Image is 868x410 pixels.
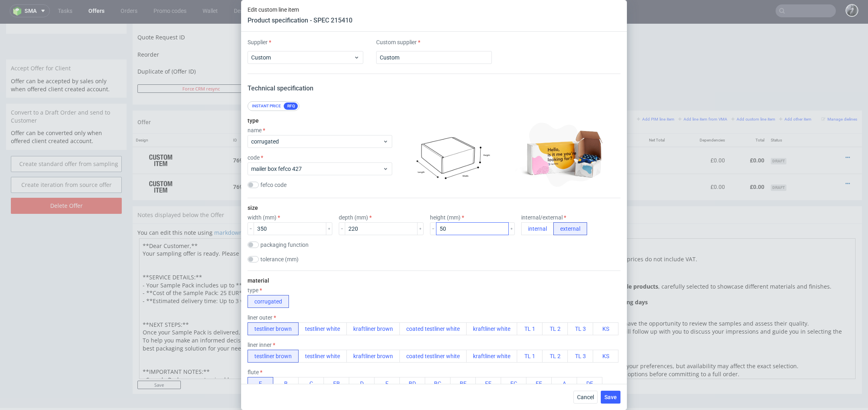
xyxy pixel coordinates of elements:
[637,93,674,98] small: Add PIM line item
[668,150,728,176] td: £0.00
[248,322,299,335] button: testliner brown
[248,154,263,161] label: code
[141,127,181,147] img: ico-item-custom-a8f9c3db6a5631ce2f509e228e8b95abde266dc4376634de7b166047de09ff05.png
[248,314,276,321] label: liner outer
[282,129,386,137] span: Sampling service - Custom Size Mailer Box
[248,127,265,133] label: name
[298,350,347,363] button: testliner white
[517,350,542,363] button: TL 1
[248,6,352,13] span: Edit custom line item
[339,214,372,221] label: depth (mm)
[821,93,857,98] small: Manage dielines
[251,53,354,61] span: Custom
[137,26,276,41] td: Reorder
[230,110,278,123] th: ID
[604,394,617,400] span: Save
[549,150,583,176] td: 1
[436,222,509,235] input: mm
[6,36,127,53] div: Accept Offer for Client
[346,322,400,335] button: kraftliner brown
[248,287,262,293] label: type
[248,350,299,363] button: testliner brown
[139,215,496,355] textarea: **Dear Customer,** Your sampling offer is ready. Please note that prices do not include VAT. **SE...
[11,153,122,169] a: Create iteration from source offer
[399,322,467,335] button: coated testliner white
[501,377,526,390] button: EC
[553,222,587,235] button: external
[133,182,862,200] div: Notes displayed below the Offer
[376,38,492,46] label: Custom supplier
[466,350,517,363] button: kraftliner white
[284,42,479,53] input: Only numbers
[11,174,122,190] input: Delete Offer
[346,350,400,363] button: kraftliner brown
[668,123,728,150] td: £0.00
[387,130,416,136] span: SPEC- 215409
[728,110,768,123] th: Total
[779,93,811,98] small: Add other item
[374,377,400,390] button: F
[430,214,464,221] label: height (mm)
[214,205,243,213] a: markdown
[251,165,383,173] span: mailer box fefco 427
[542,322,568,335] button: TL 2
[728,150,768,176] td: £0.00
[567,350,593,363] button: TL 3
[137,41,276,60] td: Duplicate of (Offer ID)
[248,377,273,390] button: E
[282,128,545,145] div: Custom • Custom
[249,102,284,110] div: Instant price
[549,110,583,123] th: Quant.
[282,155,386,163] span: Sampling service - Custom Size Mailer Box
[11,132,122,148] a: Create standard offer from sampling
[678,93,727,98] small: Add line item from VMA
[731,93,775,98] small: Add custom line item
[549,123,583,150] td: 1
[593,322,618,335] button: KS
[260,242,309,248] label: packaging function
[137,7,276,26] td: Quote Request ID
[278,110,549,123] th: Name
[141,153,181,173] img: ico-item-custom-a8f9c3db6a5631ce2f509e228e8b95abde266dc4376634de7b166047de09ff05.png
[542,350,568,363] button: TL 2
[771,161,786,167] span: Draft
[248,84,313,92] span: Technical specification
[515,114,614,195] img: corrugated--mailer-box--photo-min.jpg
[248,205,258,211] label: size
[323,377,349,390] button: EB
[254,222,326,235] input: mm
[137,61,264,69] button: Force CRM resync
[233,133,252,140] strong: 769027
[475,377,501,390] button: FE
[137,205,857,357] div: You can edit this note using
[771,134,786,141] span: Draft
[251,137,383,146] span: corrugated
[728,123,768,150] td: £0.00
[526,377,552,390] button: EE
[260,182,287,188] label: fefco code
[6,80,127,105] div: Convert to a Draft Order and send to Customer
[450,377,476,390] button: BE
[298,322,347,335] button: testliner white
[284,102,298,110] div: RFQ
[298,377,324,390] button: C
[399,350,467,363] button: coated testliner white
[551,377,577,390] button: A
[248,369,262,375] label: flute
[601,391,620,404] button: Save
[573,391,598,404] button: Cancel
[425,377,450,390] button: BC
[399,377,425,390] button: BD
[626,110,668,123] th: Net Total
[345,222,418,235] input: mm
[442,61,485,69] input: Save
[521,214,566,221] label: internal/external
[260,256,299,262] label: tolerance (mm)
[517,322,542,335] button: TL 1
[395,119,508,190] img: corrugated--mailer-box--infographic.png
[248,214,280,221] label: width (mm)
[248,38,363,46] label: Supplier
[273,377,299,390] button: B
[387,156,416,163] span: SPEC- 215410
[248,295,289,308] button: corrugated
